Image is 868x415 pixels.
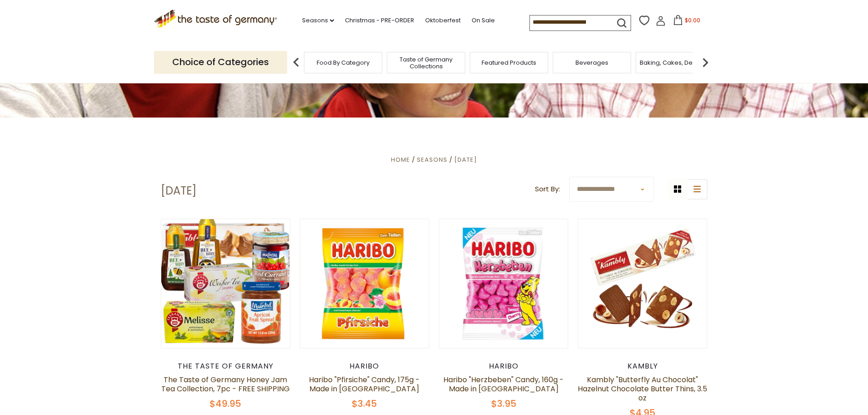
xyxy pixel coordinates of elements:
[352,397,377,410] span: $3.45
[575,59,608,66] a: Beverages
[443,374,564,394] a: Haribo "Herzbeben" Candy, 160g - Made in [GEOGRAPHIC_DATA]
[161,362,291,371] div: The Taste of Germany
[696,53,714,72] img: next arrow
[685,16,700,24] span: $0.00
[472,15,495,26] a: On Sale
[439,219,568,348] img: Haribo "Herzbeben" Candy, 160g - Made in Germany
[491,397,516,410] span: $3.95
[300,362,430,371] div: Haribo
[482,59,536,66] a: Featured Products
[640,59,710,66] a: Baking, Cakes, Desserts
[391,155,410,164] a: Home
[300,219,429,348] img: Haribo "Pfirsiche" Candy, 175g - Made in Germany
[578,219,707,348] img: Kambly "Butterfly Au Chocolat" Hazelnut Chocolate Butter Thins, 3.5 oz
[302,15,334,26] a: Seasons
[154,51,287,73] p: Choice of Categories
[161,374,290,394] a: The Taste of Germany Honey Jam Tea Collection, 7pc - FREE SHIPPING
[161,219,290,348] img: The Taste of Germany Honey Jam Tea Collection, 7pc - FREE SHIPPING
[287,53,305,72] img: previous arrow
[425,15,461,26] a: Oktoberfest
[390,56,462,70] a: Taste of Germany Collections
[317,59,370,66] a: Food By Category
[439,362,569,371] div: Haribo
[210,397,241,410] span: $49.95
[535,184,560,195] label: Sort By:
[161,184,196,198] h1: [DATE]
[578,374,707,403] a: Kambly "Butterfly Au Chocolat" Hazelnut Chocolate Butter Thins, 3.5 oz
[417,155,447,164] a: Seasons
[668,15,706,29] button: $0.00
[454,155,477,164] a: [DATE]
[578,362,708,371] div: Kambly
[345,15,414,26] a: Christmas - PRE-ORDER
[309,374,420,394] a: Haribo "Pfirsiche" Candy, 175g - Made in [GEOGRAPHIC_DATA]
